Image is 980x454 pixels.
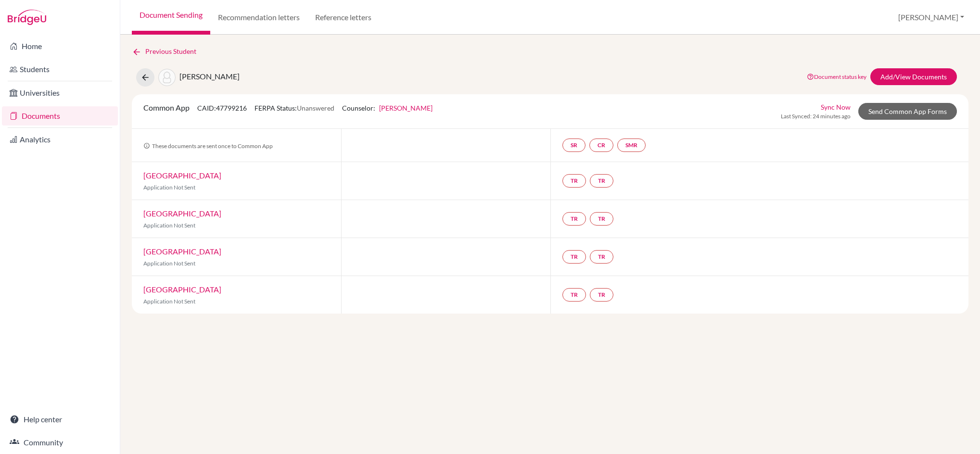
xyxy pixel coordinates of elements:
[562,174,586,188] a: TR
[781,112,851,121] span: Last Synced: 24 minutes ago
[821,102,851,112] a: Sync Now
[894,8,968,26] button: [PERSON_NAME]
[2,410,118,429] a: Help center
[143,103,190,112] span: Common App
[562,139,585,152] a: SR
[562,212,586,226] a: TR
[562,250,586,264] a: TR
[143,171,221,180] a: [GEOGRAPHIC_DATA]
[143,209,221,218] a: [GEOGRAPHIC_DATA]
[617,139,646,152] a: SMR
[143,298,195,305] span: Application Not Sent
[143,184,195,191] span: Application Not Sent
[197,104,247,112] span: CAID: 47799216
[379,104,433,112] a: [PERSON_NAME]
[143,142,273,150] span: These documents are sent once to Common App
[870,68,957,85] a: Add/View Documents
[255,104,334,112] span: FERPA Status:
[143,260,195,267] span: Application Not Sent
[590,212,613,226] a: TR
[297,104,334,112] span: Unanswered
[2,106,118,126] a: Documents
[342,104,433,112] span: Counselor:
[590,250,613,264] a: TR
[143,285,221,294] a: [GEOGRAPHIC_DATA]
[562,288,586,302] a: TR
[2,60,118,79] a: Students
[132,46,204,57] a: Previous Student
[8,10,46,25] img: Bridge-U
[589,139,613,152] a: CR
[590,174,613,188] a: TR
[590,288,613,302] a: TR
[143,247,221,256] a: [GEOGRAPHIC_DATA]
[2,130,118,149] a: Analytics
[179,72,240,81] span: [PERSON_NAME]
[143,222,195,229] span: Application Not Sent
[858,103,957,120] a: Send Common App Forms
[2,433,118,452] a: Community
[2,83,118,102] a: Universities
[807,73,866,80] a: Document status key
[2,37,118,56] a: Home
